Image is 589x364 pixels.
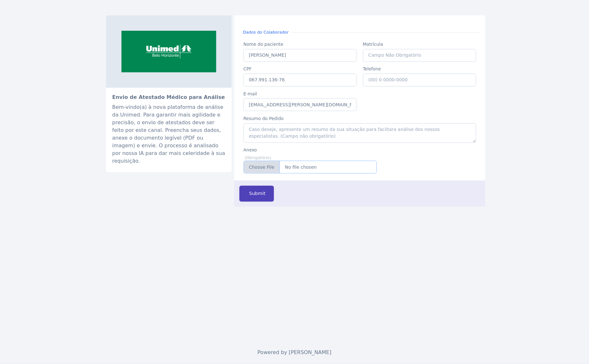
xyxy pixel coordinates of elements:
span: Submit [248,190,266,197]
input: nome.sobrenome@empresa.com [244,98,357,111]
input: Preencha aqui seu nome completo [244,49,357,62]
small: (Obrigatório) [245,155,271,160]
button: Submit [239,186,274,201]
img: sistemaocemg.coop.br-unimed-bh-e-eleita-a-melhor-empresa-de-planos-de-saude-do-brasil-giro-2.png [106,15,232,88]
label: E-mail [244,91,357,97]
label: CPF [244,66,357,72]
input: Anexe-se aqui seu atestado (PDF ou Imagem) [244,161,377,174]
label: Nome do paciente [244,41,357,47]
label: Matrícula [363,41,477,47]
input: Campo Não Obrigatório [363,49,477,62]
label: Anexo [244,147,377,153]
input: (00) 0 0000-0000 [363,74,477,86]
small: Dados do Colaborador [240,29,291,35]
h2: Envio de Atestado Médico para Análise [112,94,226,101]
label: Telefone [363,66,477,72]
input: 000.000.000-00 [244,74,357,86]
label: Resumo do Pedido [244,115,476,122]
span: Powered by [PERSON_NAME] [258,349,332,355]
div: Bem-vindo(a) à nova plataforma de análise da Unimed. Para garantir mais agilidade e precisão, o e... [112,103,226,165]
